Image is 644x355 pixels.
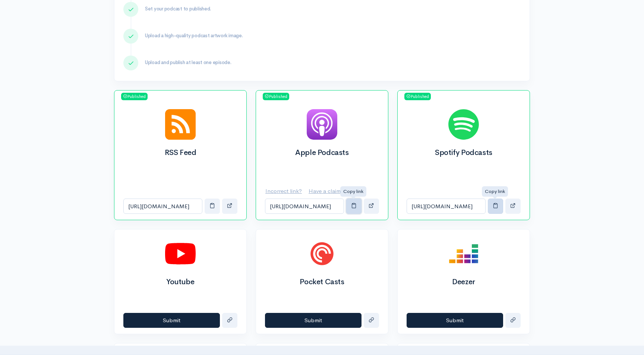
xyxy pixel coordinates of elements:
h2: Pocket Casts [265,278,379,286]
h2: Deezer [407,278,521,286]
button: Submit [407,313,503,328]
h2: Apple Podcasts [265,149,379,157]
h2: Spotify Podcasts [407,149,521,157]
img: Spotify Podcasts logo [448,109,479,140]
img: RSS Feed logo [165,109,196,140]
img: Youtube logo [165,238,196,269]
input: RSS Feed link [123,199,202,214]
button: Incorrect link? [265,184,307,199]
button: Submit [265,313,362,328]
u: Incorrect link? [265,187,302,194]
span: Published [404,93,431,100]
input: Spotify Podcasts link [407,199,486,214]
div: Copy link [340,186,366,197]
h2: Youtube [123,278,237,286]
img: Deezer logo [448,238,479,269]
input: Apple Podcasts link [265,199,344,214]
img: Apple Podcasts logo [307,109,337,140]
span: Published [121,93,148,100]
img: Pocket Casts logo [307,238,337,269]
span: Set your podcast to published. [145,6,211,12]
button: Have a claim token? [308,184,364,199]
span: Upload and publish at least one episode. [145,59,231,66]
span: Published [263,93,289,100]
u: Have a claim token? [309,187,360,194]
div: Copy link [482,186,508,197]
span: Upload a high-quality podcast artwork image. [145,32,243,39]
h2: RSS Feed [123,149,237,157]
button: Submit [123,313,220,328]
